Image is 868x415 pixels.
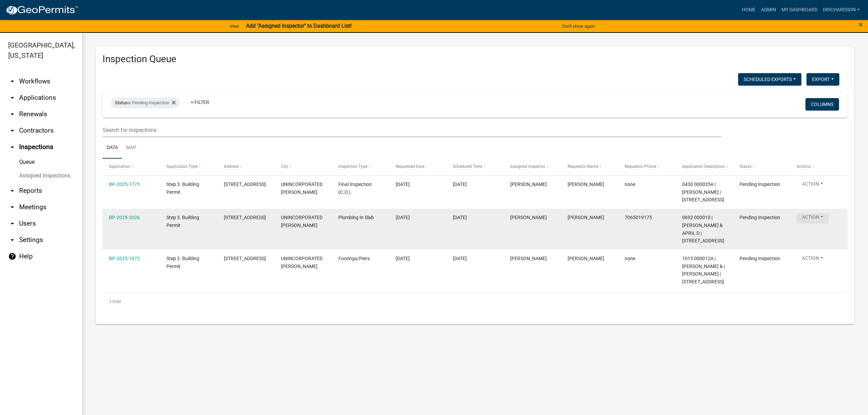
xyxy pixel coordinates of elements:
datatable-header-cell: Status [733,159,790,175]
span: Requestor Name [568,164,598,169]
datatable-header-cell: Actions [790,159,847,175]
span: 08/18/2025 [396,215,410,220]
span: none [625,256,635,261]
i: arrow_drop_down [8,110,16,118]
span: 2771 W SR 54 HWY [224,182,266,187]
button: Export [806,73,839,85]
span: Douglas Richardson [510,215,547,220]
a: Home [739,3,758,16]
div: is Pending Inspection [111,97,180,108]
span: Status [115,100,127,105]
span: Step 3. Building Permit [166,182,199,195]
span: 08/19/2025 [396,256,410,261]
span: Application [109,164,130,169]
span: 08/18/2025 [396,182,410,187]
span: Requestor Phone [625,164,656,169]
datatable-header-cell: City [274,159,332,175]
input: Search for inspections [103,123,722,137]
button: Action [797,255,829,265]
i: arrow_drop_down [8,236,16,244]
span: Address [224,164,239,169]
span: 7065019175 [625,215,652,220]
a: Admin [758,3,779,16]
a: BP-2025-1775 [109,182,140,187]
span: Pending Inspection [740,256,780,261]
span: × [858,20,863,29]
div: [DATE] [453,255,497,263]
button: Action [797,180,829,190]
span: Application Type [166,164,198,169]
h3: Inspection Queue [103,53,847,65]
strong: Add "Assigned Inspector" to Dashboard List! [246,23,352,29]
datatable-header-cell: Scheduled Time [446,159,504,175]
i: arrow_drop_down [8,203,16,211]
span: James Lorimer Thrailkill Jr [568,256,604,261]
span: UNINCORPORATED TROUP [281,215,323,228]
span: Jimmy- BC Stone [568,215,604,220]
span: Pending Inspection [740,215,780,220]
span: Pending Inspection [740,182,780,187]
span: Final Inspection (C.O.) [338,182,372,195]
i: arrow_drop_down [8,187,16,195]
a: BP-2025-1972 [109,256,140,261]
i: arrow_drop_down [8,219,16,228]
a: drichardson [820,3,863,16]
span: City [281,164,288,169]
a: Data [103,137,122,159]
datatable-header-cell: Address [217,159,274,175]
span: 1013 000012A | VERTINO PAULA & | DEBORAH LOVEYS | 70 CANEY CREEK CT [682,256,725,284]
span: UNINCORPORATED TROUP [281,182,323,195]
i: arrow_drop_down [8,94,16,102]
a: View [227,21,242,32]
span: 418 LONG VIEW DR [224,215,266,220]
span: Assigned Inspector [510,164,545,169]
span: Plumbing In Slab [338,215,374,220]
span: UNINCORPORATED TROUP [281,256,323,269]
datatable-header-cell: Requestor Name [561,159,619,175]
i: arrow_drop_down [8,77,16,85]
span: Step 3. Building Permit [166,215,199,228]
datatable-header-cell: Inspection Type [332,159,389,175]
span: 70 CANEY CREEK CT [224,256,266,261]
span: Douglas Richardson [510,256,547,261]
span: Footings/Piers [338,256,370,261]
span: Application Description [682,164,725,169]
datatable-header-cell: Application Type [160,159,217,175]
span: William Huff [510,182,547,187]
span: Requested Date [396,164,424,169]
datatable-header-cell: Requestor Phone [618,159,676,175]
button: Close [858,21,863,29]
a: + Filter [185,96,215,108]
div: [DATE] [453,180,497,188]
datatable-header-cell: Assigned Inspector [504,159,561,175]
datatable-header-cell: Application [103,159,160,175]
a: BP-2025-2026 [109,215,140,220]
button: Action [797,214,829,224]
span: 0692 000010 | KARVELAS NICHOLAS M II & APRIL D | 418 LONG VIEW DR [682,215,724,243]
span: Status [740,164,751,169]
span: Keanua Patterson [568,182,604,187]
datatable-header-cell: Requested Date [389,159,446,175]
div: 3 total [103,293,847,310]
button: Scheduled Exports [738,73,801,85]
span: Inspection Type [338,164,367,169]
button: Columns [805,98,839,110]
i: arrow_drop_up [8,143,16,151]
i: arrow_drop_down [8,126,16,135]
datatable-header-cell: Application Description [676,159,733,175]
a: My Dashboard [779,3,820,16]
span: Scheduled Time [453,164,482,169]
span: 0430 000035A | WILKIE CHRIS L | 2771 W SR 54 HWY [682,182,724,203]
i: help [8,252,16,260]
span: Step 3. Building Permit [166,256,199,269]
span: Actions [797,164,811,169]
span: none [625,182,635,187]
div: [DATE] [453,214,497,222]
a: Map [122,137,140,159]
button: Don't show again [559,21,598,32]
